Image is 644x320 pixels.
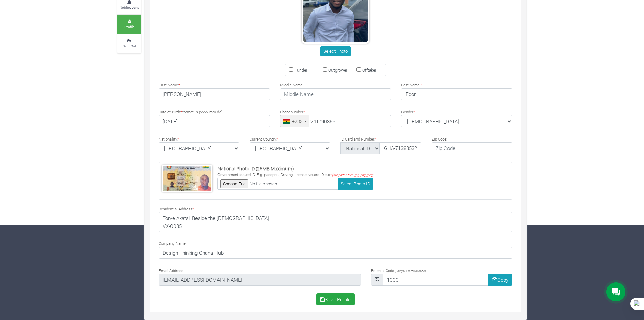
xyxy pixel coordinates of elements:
[330,173,373,177] i: * (supported files .jpg, png, jpeg)
[341,136,377,142] label: ID Card and Number:
[159,268,184,274] label: Email Address:
[371,268,426,274] label: Referral Code:
[250,136,279,142] label: Current Country:
[323,67,327,72] input: Outgrower
[120,5,139,10] small: Notifications
[159,247,512,259] input: Company Name
[159,136,180,142] label: Nationality:
[289,67,293,72] input: Funder
[124,24,134,29] small: Profile
[432,142,512,154] input: Zip Code
[159,212,512,232] textarea: Torve Akatsi, Beside the [DEMOGRAPHIC_DATA] VX-0035
[320,46,350,56] button: Select Photo
[280,115,309,127] div: Ghana (Gaana): +233
[401,109,416,115] label: Gender:
[362,67,376,73] small: Offtaker
[432,136,447,142] label: Zip Code:
[280,88,391,101] input: Middle Name
[159,206,195,212] label: Residential Address:
[159,115,270,127] input: Type Date of Birth (YYYY-MM-DD)
[380,142,421,154] input: ID Number
[395,269,426,273] small: (Edit your referral code)
[280,82,303,88] label: Middle Name:
[159,109,223,115] label: Date of Birth: format is (yyyy-mm-dd)
[292,118,303,125] div: +233
[159,88,270,101] input: First Name
[280,109,306,115] label: Phonenumber:
[123,44,136,48] small: Sign Out
[401,88,512,101] input: Last Name
[316,293,355,305] button: Save Profile
[159,82,180,88] label: First Name:
[488,274,512,286] button: Copy
[159,241,186,247] label: Company Name:
[280,115,391,127] input: Phone Number
[401,82,422,88] label: Last Name:
[117,34,141,53] a: Sign Out
[338,178,373,190] button: Select Photo ID
[328,67,347,73] small: Outgrower
[217,165,294,172] strong: National Photo ID (25MB Maximum)
[217,172,373,178] p: Government issued ID. E.g. passport, Driving License, voters ID etc
[295,67,307,73] small: Funder
[356,67,361,72] input: Offtaker
[117,15,141,34] a: Profile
